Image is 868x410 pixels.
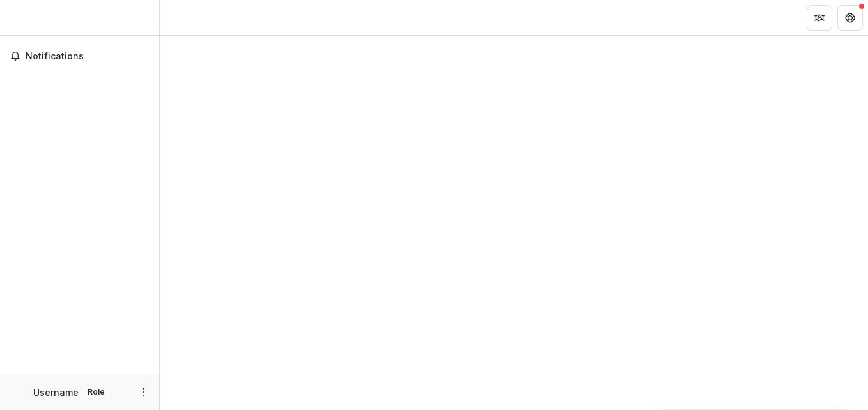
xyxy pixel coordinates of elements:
button: More [136,384,151,400]
button: Partners [807,5,832,31]
p: Username [33,386,79,399]
button: Get Help [837,5,863,31]
button: Notifications [5,46,154,66]
p: Role [84,386,109,398]
span: Notifications [26,51,149,62]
